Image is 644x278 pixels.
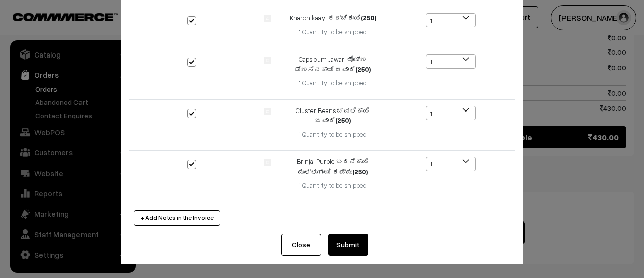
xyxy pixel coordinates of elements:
[286,106,380,126] div: Cluster Beans ಚವಳಿಕಾಯಿ ಜವಾರಿ
[335,116,351,124] strong: (250)
[286,78,380,88] div: 1 Quantity to be shipped
[426,14,475,28] span: 1
[281,234,321,256] button: Close
[264,108,271,115] img: product.jpg
[264,15,271,22] img: product.jpg
[426,106,476,120] span: 1
[134,210,220,226] button: + Add Notes in the Invoice
[426,54,476,69] span: 1
[426,157,476,171] span: 1
[286,13,380,23] div: Kharchikaayi ಕರ್ಚಿಕಾಯಿ
[286,157,380,177] div: Brinjal Purple ಬದನೆಕಾಯಿ ಮುಳ್ಳುಗಾಯಿ ಕಪ್ಪು
[328,234,368,256] button: Submit
[426,157,475,172] span: 1
[426,13,476,27] span: 1
[286,181,380,191] div: 1 Quantity to be shipped
[286,54,380,74] div: Capsicum Jawari ಡೊಣ್ಣ ಮೆಣಸಿನಕಾಯಿ ಜವಾರಿ
[355,65,371,73] strong: (250)
[264,159,271,165] img: product.jpg
[286,130,380,140] div: 1 Quantity to be shipped
[361,14,376,22] strong: (250)
[264,57,271,63] img: product.jpg
[426,55,475,69] span: 1
[352,168,368,176] strong: (250)
[426,106,475,121] span: 1
[286,27,380,37] div: 1 Quantity to be shipped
